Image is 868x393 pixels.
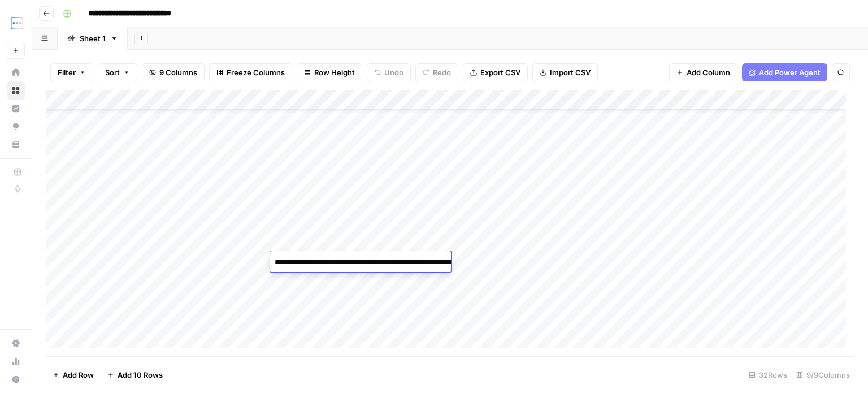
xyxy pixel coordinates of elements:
button: Undo [367,63,411,81]
span: Import CSV [550,67,591,78]
button: Row Height [297,63,362,81]
button: Sort [98,63,137,81]
span: 9 Columns [159,67,197,78]
span: Export CSV [480,67,520,78]
a: Opportunities [7,118,25,136]
span: Undo [384,67,403,78]
button: Add Power Agent [742,63,827,81]
a: Your Data [7,136,25,154]
button: Export CSV [463,63,528,81]
div: 32 Rows [744,366,792,384]
a: Settings [7,334,25,352]
a: Home [7,63,25,81]
span: Sort [105,67,120,78]
span: Add 10 Rows [118,369,163,381]
button: Workspace: TripleDart [7,9,25,37]
button: Redo [415,63,458,81]
div: Sheet 1 [80,33,106,44]
button: Add 10 Rows [101,366,170,384]
div: 9/9 Columns [792,366,854,384]
button: Import CSV [532,63,598,81]
span: Add Power Agent [759,67,821,78]
button: Help + Support [7,370,25,388]
button: Add Row [46,366,101,384]
span: Add Column [687,67,730,78]
span: Add Row [63,369,94,381]
a: Browse [7,81,25,100]
span: Row Height [314,67,355,78]
img: TripleDart Logo [7,13,27,33]
button: Filter [50,63,93,81]
span: Filter [58,67,76,78]
button: Freeze Columns [209,63,292,81]
a: Sheet 1 [58,27,128,50]
button: 9 Columns [142,63,205,81]
a: Insights [7,100,25,118]
span: Freeze Columns [227,67,285,78]
span: Redo [433,67,451,78]
button: Add Column [669,63,737,81]
a: Usage [7,352,25,370]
